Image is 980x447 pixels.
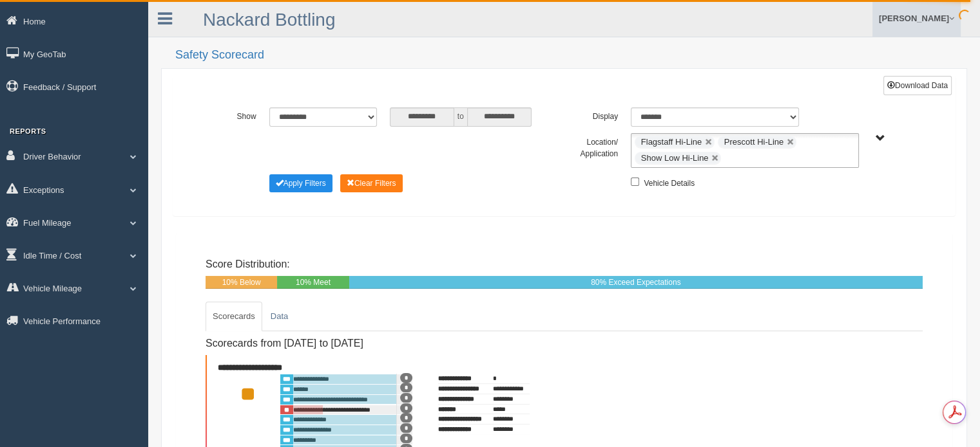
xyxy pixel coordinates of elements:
h4: Score Distribution: [206,259,923,270]
label: Location/ Application [564,133,625,160]
span: 10% Below Expectations [219,278,264,300]
h2: Safety Scorecard [175,49,967,62]
span: to [454,107,467,127]
a: Scorecards [206,302,262,331]
button: Download Data [883,76,952,95]
span: Show Low Hi-Line [641,153,709,163]
button: Change Filter Options [269,174,332,192]
span: 80% Exceed Expectations [591,278,680,287]
button: Change Filter Options [340,174,403,192]
span: Flagstaff Hi-Line [641,137,702,147]
label: Display [564,107,624,123]
span: 10% Meet Expectations [291,278,336,300]
label: Show [202,107,263,123]
a: Data [264,302,295,331]
a: Nackard Bottling [203,10,335,30]
h4: Scorecards from [DATE] to [DATE] [206,338,592,349]
span: Prescott Hi-Line [724,137,783,147]
label: Vehicle Details [644,174,695,190]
